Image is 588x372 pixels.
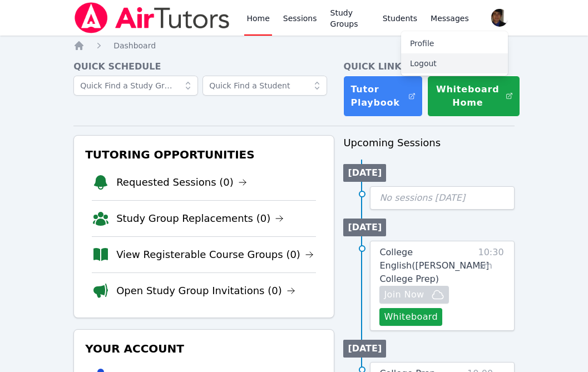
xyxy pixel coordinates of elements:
a: College English([PERSON_NAME] College Prep) [379,246,489,286]
a: Study Group Replacements (0) [116,211,284,226]
a: Dashboard [113,40,156,51]
h3: Upcoming Sessions [343,135,515,151]
h3: Tutoring Opportunities [83,145,325,165]
button: Logout [401,53,508,73]
button: Whiteboard [379,308,442,326]
h4: Quick Links [343,60,515,73]
a: Open Study Group Invitations (0) [116,283,295,299]
input: Quick Find a Study Group [73,76,198,96]
h4: Quick Schedule [73,60,334,73]
li: [DATE] [343,219,386,236]
button: Join Now [379,286,448,304]
img: Air Tutors [73,2,231,33]
input: Quick Find a Student [202,76,327,96]
a: Profile [401,33,508,53]
nav: Breadcrumb [73,40,515,51]
span: College English ( [PERSON_NAME] College Prep ) [379,247,489,284]
a: View Registerable Course Groups (0) [116,247,314,262]
span: Messages [431,13,469,24]
button: Whiteboard Home [427,76,521,117]
li: [DATE] [343,164,386,182]
span: Join Now [384,288,424,301]
a: Requested Sessions (0) [116,175,247,190]
h3: Your Account [83,339,325,359]
li: [DATE] [343,340,386,358]
span: Dashboard [113,41,156,50]
span: No sessions [DATE] [379,192,465,203]
a: Tutor Playbook [343,76,422,117]
span: 10:30 am [478,246,505,326]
